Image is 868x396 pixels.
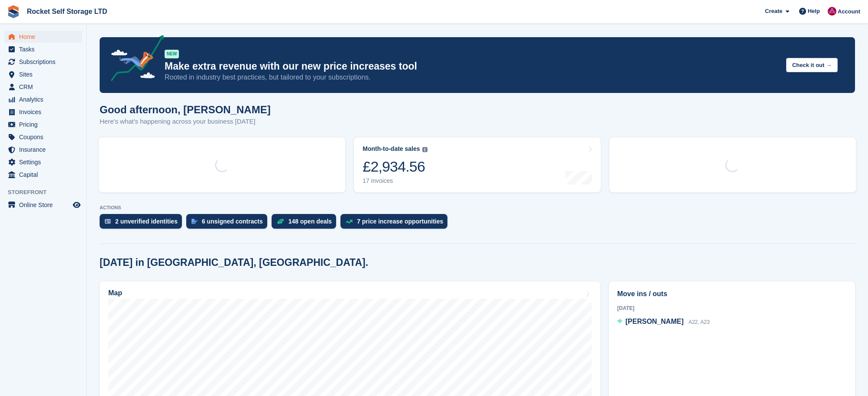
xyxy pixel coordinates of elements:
div: NEW [165,50,179,58]
div: 7 price increase opportunities [357,218,443,225]
a: menu [4,144,82,156]
a: menu [4,169,82,181]
img: deal-1b604bf984904fb50ccaf53a9ad4b4a5d6e5aea283cecdc64d6e3604feb123c2.svg [277,218,284,224]
span: Help [808,7,820,16]
img: Lee Tresadern [828,7,836,16]
a: 148 open deals [272,214,340,233]
span: Account [838,7,860,16]
span: Coupons [19,131,71,143]
p: ACTIONS [100,205,855,211]
p: Rooted in industry best practices, but tailored to your subscriptions. [165,73,779,82]
span: Create [765,7,782,16]
span: Subscriptions [19,56,71,68]
a: Preview store [71,200,82,210]
span: Settings [19,156,71,168]
h2: [DATE] in [GEOGRAPHIC_DATA], [GEOGRAPHIC_DATA]. [100,257,368,268]
h2: Map [108,289,122,297]
a: [PERSON_NAME] A22, A23 [617,316,709,328]
span: Tasks [19,43,71,55]
span: Storefront [8,188,86,197]
button: Check it out → [786,58,838,72]
a: menu [4,56,82,68]
a: menu [4,199,82,211]
p: Make extra revenue with our new price increases tool [165,60,779,73]
div: [DATE] [617,304,847,312]
span: Insurance [19,144,71,156]
a: menu [4,93,82,105]
div: 17 invoices [363,177,427,185]
a: menu [4,68,82,80]
a: Month-to-date sales £2,934.56 17 invoices [354,137,600,192]
a: menu [4,106,82,118]
img: contract_signature_icon-13c848040528278c33f63329250d36e43548de30e8caae1d1a13099fd9432cc5.svg [191,219,198,224]
a: menu [4,131,82,143]
span: [PERSON_NAME] [625,318,683,325]
img: price_increase_opportunities-93ffe204e8149a01c8c9dc8f82e8f89637d9d84a8eef4429ea346261dce0b2c0.svg [346,220,353,224]
span: Invoices [19,106,71,118]
div: 148 open deals [288,218,332,225]
div: 6 unsigned contracts [202,218,263,225]
h1: Good afternoon, [PERSON_NAME] [100,104,271,115]
a: menu [4,118,82,131]
a: menu [4,31,82,43]
span: CRM [19,81,71,93]
span: Capital [19,169,71,181]
h2: Move ins / outs [617,289,847,299]
div: £2,934.56 [363,158,427,176]
span: Home [19,31,71,43]
span: Online Store [19,199,71,211]
a: 2 unverified identities [100,214,186,233]
span: Pricing [19,118,71,131]
a: 7 price increase opportunities [340,214,452,233]
a: Rocket Self Storage LTD [23,4,111,19]
span: Sites [19,68,71,80]
div: 2 unverified identities [115,218,178,225]
img: price-adjustments-announcement-icon-8257ccfd72463d97f412b2fc003d46551f7dbcb40ab6d574587a9cd5c0d94... [104,35,164,84]
a: menu [4,81,82,93]
img: stora-icon-8386f47178a22dfd0bd8f6a31ec36ba5ce8667c1dd55bd0f319d3a0aa187defe.svg [7,5,20,18]
img: icon-info-grey-7440780725fd019a000dd9b08b2336e03edf1995a4989e88bcd33f0948082b44.svg [422,147,428,152]
p: Here's what's happening across your business [DATE] [100,117,271,127]
a: 6 unsigned contracts [186,214,272,233]
img: verify_identity-adf6edd0f0f0b5bbfe63781bf79b02c33cf7c696d77639b501bdc392416b5a36.svg [105,219,111,224]
a: menu [4,43,82,55]
div: Month-to-date sales [363,145,420,153]
span: Analytics [19,93,71,105]
a: menu [4,156,82,168]
span: A22, A23 [689,319,710,325]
